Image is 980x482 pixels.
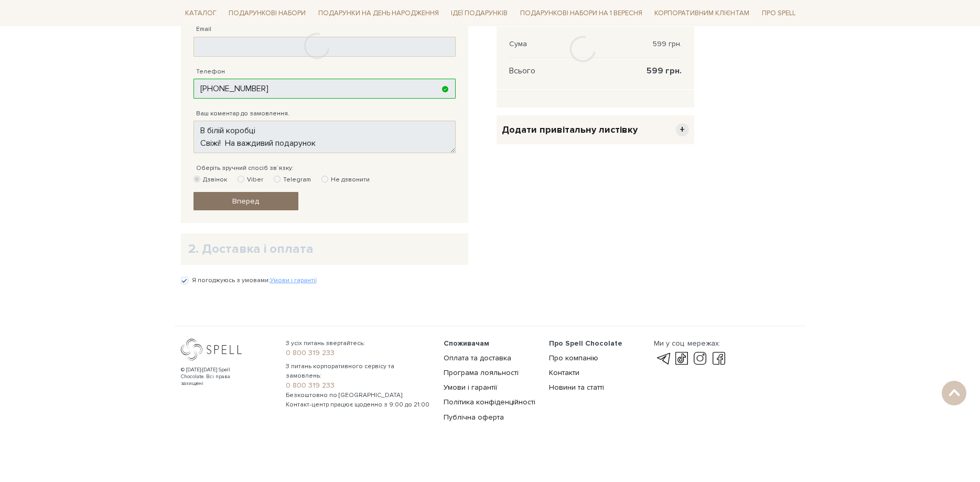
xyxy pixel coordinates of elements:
a: Публічна оферта [444,413,504,422]
a: Про Spell [758,5,800,22]
a: facebook [710,352,728,365]
h2: 2. Доставка і оплата [188,241,461,257]
span: З питань корпоративного сервісу та замовлень: [286,362,431,381]
a: Умови і гарантії [444,383,497,392]
a: 0 800 319 233 [286,348,431,358]
a: Новини та статті [549,383,604,392]
span: + [676,123,689,136]
div: Ми у соц. мережах: [654,339,727,348]
span: Безкоштовно по [GEOGRAPHIC_DATA] [286,391,431,400]
a: Умови і гарантії [270,276,317,284]
a: Оплата та доставка [444,354,511,362]
span: Про Spell Chocolate [549,339,622,348]
span: Споживачам [444,339,489,348]
a: telegram [654,352,672,365]
span: Додати привітальну листівку [502,124,638,136]
a: Контакти [549,368,579,377]
div: © [DATE]-[DATE] Spell Chocolate. Всі права захищені [181,367,252,387]
a: 0 800 319 233 [286,381,431,390]
a: Про компанію [549,354,598,362]
a: tik-tok [673,352,691,365]
span: Контакт-центр працює щоденно з 9:00 до 21:00 [286,400,431,410]
label: Я погоджуюсь з умовами: [192,276,317,285]
a: instagram [691,352,709,365]
a: Корпоративним клієнтам [650,4,753,22]
a: Програма лояльності [444,368,519,377]
a: Політика конфіденційності [444,398,535,406]
span: З усіх питань звертайтесь: [286,339,431,348]
a: Ідеї подарунків [447,5,512,22]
